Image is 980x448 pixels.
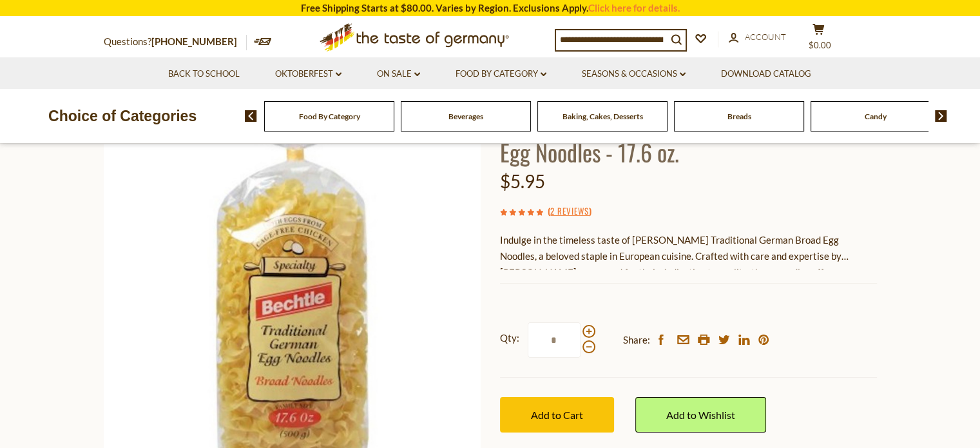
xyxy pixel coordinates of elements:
[550,204,589,219] a: 2 Reviews
[582,67,686,81] a: Seasons & Occasions
[721,67,811,81] a: Download Catalog
[623,332,650,348] span: Share:
[745,32,786,42] span: Account
[531,409,583,421] span: Add to Cart
[635,397,766,433] a: Add to Wishlist
[104,34,247,50] p: Questions?
[500,232,877,270] div: Indulge in the timeless taste of [PERSON_NAME] Traditional German Broad Egg Noodles, a beloved st...
[500,330,519,346] strong: Qty:
[865,112,887,121] a: Candy
[377,67,420,81] a: On Sale
[562,112,643,121] a: Baking, Cakes, Desserts
[275,67,341,81] a: Oktoberfest
[588,2,680,14] a: Click here for details.
[168,67,240,81] a: Back to School
[800,23,838,55] button: $0.00
[448,112,483,121] a: Beverages
[727,112,751,121] a: Breads
[809,40,831,50] span: $0.00
[456,67,546,81] a: Food By Category
[151,35,237,47] a: [PHONE_NUMBER]
[500,397,614,433] button: Add to Cart
[245,110,257,122] img: previous arrow
[500,170,545,192] span: $5.95
[528,322,581,358] input: Qty:
[729,30,786,44] a: Account
[935,110,947,122] img: next arrow
[299,112,360,121] a: Food By Category
[548,204,591,217] span: ( )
